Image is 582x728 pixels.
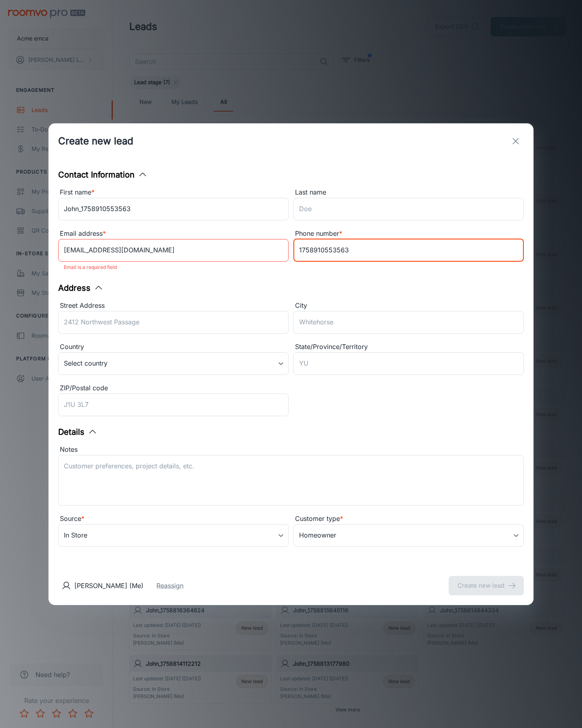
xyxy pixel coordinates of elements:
p: Email is a required field [64,262,283,272]
div: Customer type [293,514,524,524]
h1: Create new lead [58,134,133,148]
button: Details [58,426,97,438]
div: Country [58,342,289,352]
button: exit [508,133,524,149]
div: In Store [58,524,289,547]
input: Doe [293,198,524,220]
input: J1U 3L7 [58,394,289,416]
input: myname@example.com [58,239,289,262]
div: City [293,301,524,311]
div: Phone number [293,229,524,239]
div: Email address [58,229,289,239]
div: Homeowner [293,524,524,547]
input: 2412 Northwest Passage [58,311,289,334]
div: Last name [293,187,524,198]
button: Reassign [156,581,183,590]
button: Address [58,282,103,294]
button: Contact Information [58,169,148,181]
div: Select country [58,352,289,375]
input: +1 439-123-4567 [293,239,524,262]
input: Whitehorse [293,311,524,334]
div: Street Address [58,301,289,311]
div: Notes [58,444,524,455]
div: First name [58,187,289,198]
input: John [58,198,289,220]
input: YU [293,352,524,375]
div: State/Province/Territory [293,342,524,352]
div: ZIP/Postal code [58,383,289,394]
div: Source [58,514,289,524]
p: [PERSON_NAME] (Me) [74,581,143,590]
